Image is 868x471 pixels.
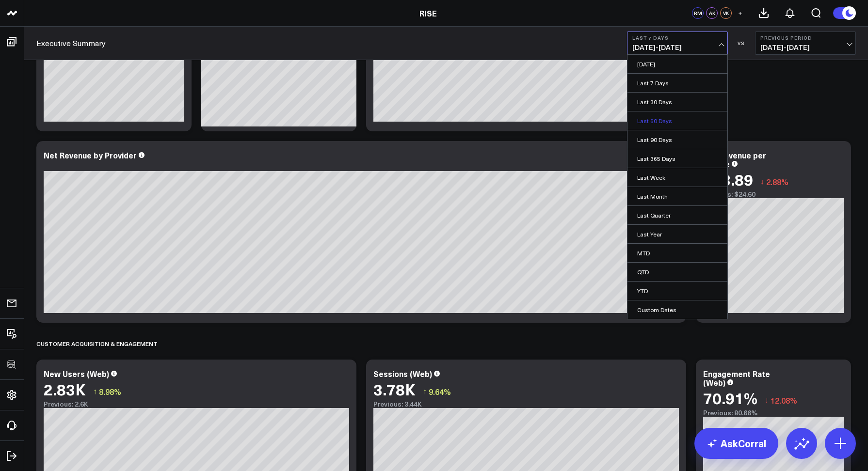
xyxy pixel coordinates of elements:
b: Previous Period [760,35,851,41]
a: Executive Summary [36,38,106,48]
div: New Users (Web) [44,368,109,379]
a: AskCorral [694,428,778,459]
a: Last Year [627,225,727,243]
div: 2.83K [44,380,86,398]
div: Previous: 80.66% [703,409,844,417]
button: Last 7 Days[DATE]-[DATE] [627,31,728,55]
a: Last 30 Days [627,93,727,111]
span: 2.88% [766,176,788,187]
button: Previous Period[DATE]-[DATE] [755,31,856,55]
button: + [734,7,746,19]
a: Last 90 Days [627,130,727,149]
span: 12.08% [771,395,797,406]
a: Last 7 Days [627,74,727,92]
div: Previous: 3.44K [373,400,679,408]
span: [DATE] - [DATE] [632,44,723,51]
div: 3.78K [373,380,416,398]
div: Customer Acquisition & Engagement [36,332,158,355]
a: RISE [419,8,437,18]
a: [DATE] [627,55,727,73]
span: [DATE] - [DATE] [760,44,851,51]
div: Net Revenue by Provider [44,150,137,160]
div: Sessions (Web) [373,368,432,379]
a: Custom Dates [627,300,727,319]
div: VK [720,7,732,19]
div: Previous: 2.6K [44,400,349,408]
span: ↑ [423,385,427,398]
span: + [738,10,742,16]
a: Last Month [627,187,727,205]
div: Previous: $24.60 [703,190,844,198]
a: Last 60 Days [627,111,727,130]
a: QTD [627,263,727,281]
b: Last 7 Days [632,35,723,41]
a: YTD [627,282,727,300]
div: $23.89 [703,171,753,188]
div: RM [692,7,704,19]
span: ↑ [93,385,97,398]
a: MTD [627,244,727,262]
span: ↓ [760,175,764,188]
div: Net Revenue per Invoice [703,150,766,169]
div: 70.91% [703,389,757,407]
span: 9.64% [429,386,451,397]
span: 8.98% [99,386,121,397]
a: Last 365 Days [627,149,727,168]
div: Engagement Rate (Web) [703,368,770,388]
div: AK [706,7,718,19]
a: Last Week [627,168,727,187]
span: ↓ [765,394,769,407]
div: VS [733,40,750,46]
a: Last Quarter [627,206,727,224]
